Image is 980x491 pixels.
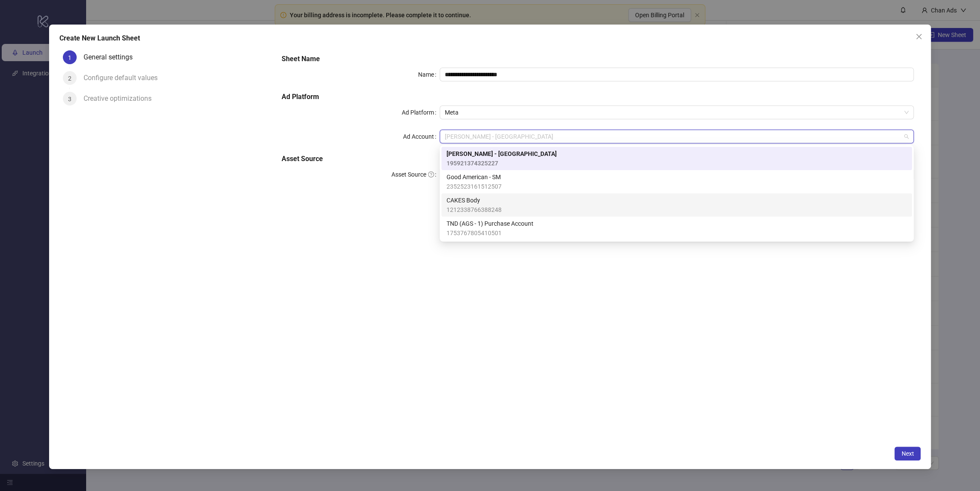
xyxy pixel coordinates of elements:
[418,68,440,81] label: Name
[440,68,914,81] input: Name
[84,71,164,85] div: Configure default values
[894,447,921,460] button: Next
[447,219,533,228] span: TND (AGS - 1) Purchase Account
[282,54,914,64] h5: Sheet Name
[915,33,922,40] span: close
[403,130,440,143] label: Ad Account
[447,228,533,238] span: 1753767805410501
[447,196,502,205] span: CAKES Body
[441,217,912,240] div: TND (AGS - 1) Purchase Account
[84,50,140,64] div: General settings
[447,149,557,158] span: [PERSON_NAME] - [GEOGRAPHIC_DATA]
[441,147,912,170] div: EBY - SOFIA
[901,450,914,457] span: Next
[441,193,912,217] div: CAKES Body
[84,92,158,106] div: Creative optimizations
[282,92,914,102] h5: Ad Platform
[68,96,71,103] span: 3
[912,30,926,44] button: Close
[447,158,557,168] span: 195921374325227
[445,106,909,119] span: Meta
[68,75,71,82] span: 2
[402,106,440,119] label: Ad Platform
[447,205,502,214] span: 1212338766388248
[282,154,914,164] h5: Asset Source
[441,170,912,193] div: Good American - SM
[428,171,434,177] span: question-circle
[447,182,502,191] span: 2352523161512507
[68,54,71,61] span: 1
[391,168,440,181] label: Asset Source
[59,33,921,44] div: Create New Launch Sheet
[445,130,909,143] span: EBY - SOFIA
[447,172,502,182] span: Good American - SM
